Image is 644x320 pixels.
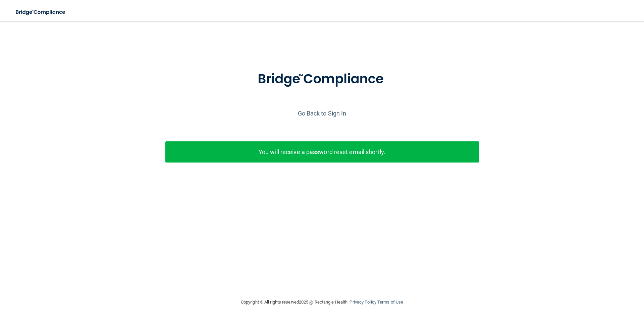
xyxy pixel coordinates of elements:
[298,110,346,117] a: Go Back to Sign In
[170,146,474,157] p: You will receive a password reset email shortly.
[200,291,444,313] div: Copyright © All rights reserved 2025 @ Rectangle Health | |
[377,300,403,305] a: Terms of Use
[244,62,400,97] img: bridge_compliance_login_screen.278c3ca4.svg
[350,300,376,305] a: Privacy Policy
[10,5,72,19] img: bridge_compliance_login_screen.278c3ca4.svg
